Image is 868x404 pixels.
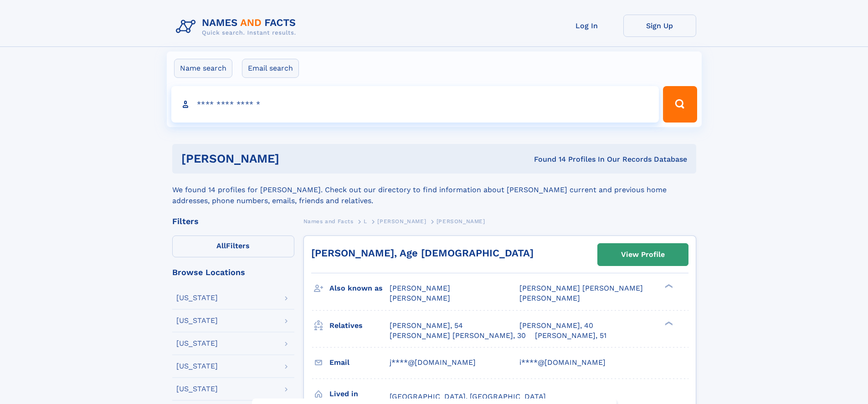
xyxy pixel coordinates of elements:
a: [PERSON_NAME], Age [DEMOGRAPHIC_DATA] [311,247,534,259]
a: Sign Up [623,15,696,37]
span: [PERSON_NAME] [390,294,450,302]
img: Logo Names and Facts [172,15,303,39]
div: [US_STATE] [176,317,218,324]
span: [PERSON_NAME] [437,218,485,225]
h3: Email [329,355,390,370]
span: [PERSON_NAME] [390,284,450,292]
span: [GEOGRAPHIC_DATA], [GEOGRAPHIC_DATA] [390,392,546,401]
div: ❯ [663,320,673,326]
a: L [364,215,367,227]
span: All [216,241,226,250]
span: [PERSON_NAME] [519,294,580,302]
div: ❯ [663,283,673,289]
a: [PERSON_NAME] [PERSON_NAME], 30 [390,331,526,341]
span: [PERSON_NAME] [377,218,426,225]
a: [PERSON_NAME], 40 [519,321,593,331]
a: Log In [550,15,623,37]
div: We found 14 profiles for [PERSON_NAME]. Check out our directory to find information about [PERSON... [172,174,696,206]
h1: [PERSON_NAME] [181,153,407,164]
span: L [364,218,367,225]
a: Names and Facts [303,215,354,227]
span: [PERSON_NAME] [PERSON_NAME] [519,284,643,292]
a: [PERSON_NAME] [377,215,426,227]
div: [US_STATE] [176,363,218,370]
label: Filters [172,235,294,257]
label: Name search [174,59,232,78]
div: Found 14 Profiles In Our Records Database [406,154,687,164]
div: [US_STATE] [176,385,218,393]
h3: Relatives [329,318,390,333]
div: Browse Locations [172,268,294,276]
a: View Profile [598,244,688,266]
label: Email search [242,59,299,78]
button: Search Button [663,86,697,123]
div: View Profile [621,244,665,265]
div: [US_STATE] [176,340,218,347]
a: [PERSON_NAME], 54 [390,321,463,331]
h3: Also known as [329,281,390,296]
div: Filters [172,217,294,225]
div: [US_STATE] [176,294,218,302]
a: [PERSON_NAME], 51 [535,331,606,341]
input: search input [171,86,659,123]
h3: Lived in [329,386,390,402]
